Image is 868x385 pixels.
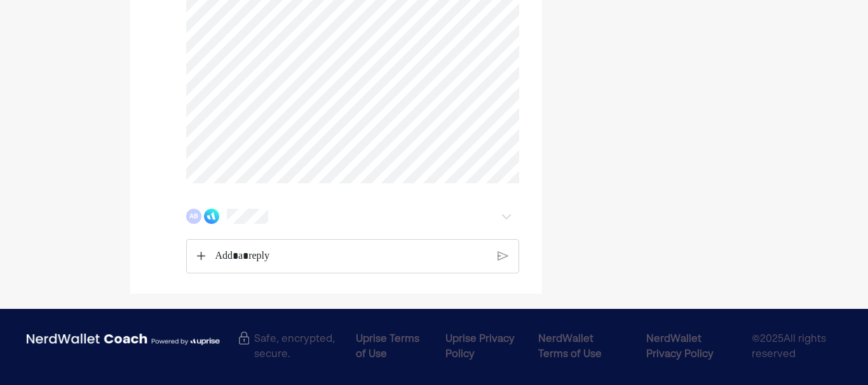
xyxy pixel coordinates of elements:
[646,332,736,362] div: NerdWallet Privacy Policy
[752,332,841,362] span: © 2025 All rights reserved
[208,240,495,273] div: Rich Text Editor. Editing area: main
[445,332,518,362] div: Uprise Privacy Policy
[538,332,626,362] div: NerdWallet Terms of Use
[239,332,341,343] div: Safe, encrypted, secure.
[356,332,425,362] div: Uprise Terms of Use
[186,209,201,224] div: AB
